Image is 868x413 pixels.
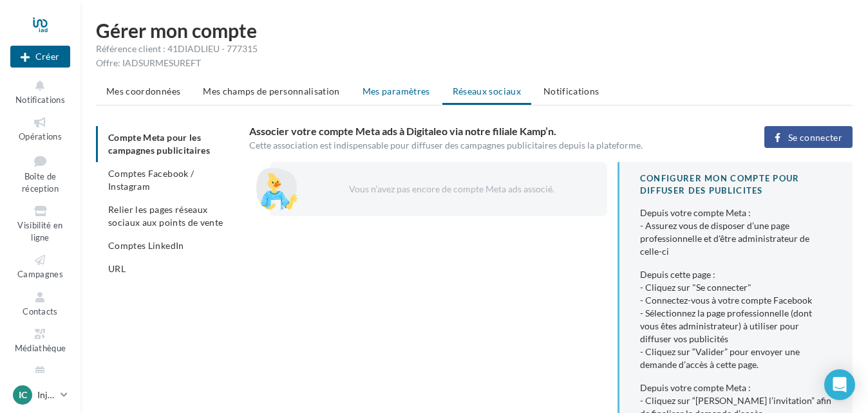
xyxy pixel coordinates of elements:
[96,21,853,40] h1: Gérer mon compte
[15,343,66,353] span: Médiathèque
[108,263,126,274] span: URL
[788,133,842,143] span: Se connecter
[19,131,62,142] span: Opérations
[96,42,853,55] div: Référence client : 41DIADLIEU - 777315
[17,220,62,243] span: Visibilité en ligne
[17,269,63,279] span: Campagnes
[10,46,70,68] div: Nouvelle campagne
[10,288,70,319] a: Contacts
[249,126,730,136] h3: Associer votre compte Meta ads à Digitaleo via notre filiale Kamp’n.
[249,139,730,152] div: Cette association est indispensable pour diffuser des campagnes publicitaires depuis la plateforme.
[15,95,65,105] span: Notifications
[19,389,27,401] span: IC
[640,268,832,371] div: Depuis cette page : - Cliquez sur "Se connecter" - Connectez-vous à votre compte Facebook - Sélec...
[10,76,70,107] button: Notifications
[10,250,70,282] a: Campagnes
[96,57,853,69] div: Offre: IADSURMESUREFT
[37,389,55,401] p: Inji CETIN
[203,86,340,96] span: Mes champs de personnalisation
[363,86,430,96] span: Mes paramètres
[10,362,70,393] a: Calendrier
[543,86,599,96] span: Notifications
[824,369,855,400] div: Open Intercom Messenger
[106,86,180,96] span: Mes coordonnées
[108,240,184,251] span: Comptes LinkedIn
[10,324,70,356] a: Médiathèque
[23,306,58,317] span: Contacts
[640,206,832,258] div: Depuis votre compte Meta : - Assurez vous de disposer d’une page professionnelle et d'être admini...
[22,171,59,194] span: Boîte de réception
[311,183,587,196] div: Vous n’avez pas encore de compte Meta ads associé.
[10,46,70,68] button: Créer
[108,204,223,228] span: Relier les pages réseaux sociaux aux points de vente
[764,126,853,148] button: Se connecter
[10,113,70,144] a: Opérations
[10,201,70,245] a: Visibilité en ligne
[108,168,194,192] span: Comptes Facebook / Instagram
[640,172,832,196] div: CONFIGURER MON COMPTE POUR DIFFUSER DES PUBLICITES
[10,383,70,407] a: IC Inji CETIN
[10,150,70,197] a: Boîte de réception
